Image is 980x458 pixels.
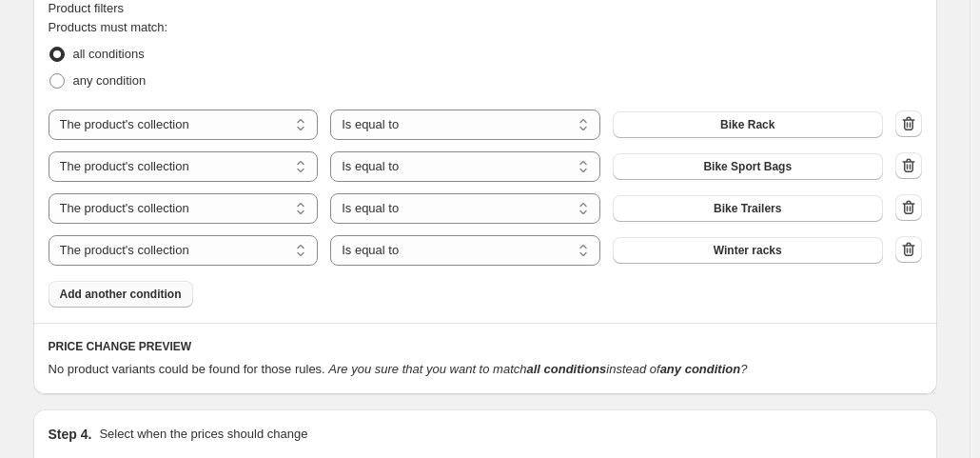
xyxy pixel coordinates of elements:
[49,362,325,376] span: No product variants could be found for those rules.
[613,237,883,264] button: Winter racks
[613,195,883,222] button: Bike Trailers
[60,287,182,302] span: Add another condition
[714,201,781,216] span: Bike Trailers
[613,111,883,138] button: Bike Rack
[660,362,741,376] b: any condition
[73,73,147,88] span: any condition
[49,425,92,444] h2: Step 4.
[49,20,168,34] span: Products must match:
[328,362,747,376] i: Are you sure that you want to match instead of ?
[99,425,307,444] p: Select when the prices should change
[613,153,883,180] button: Bike Sport Bags
[49,339,922,354] h6: PRICE CHANGE PREVIEW
[526,362,606,376] b: all conditions
[73,47,145,61] span: all conditions
[714,243,782,258] span: Winter racks
[49,281,193,308] button: Add another condition
[720,117,774,132] span: Bike Rack
[703,159,792,174] span: Bike Sport Bags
